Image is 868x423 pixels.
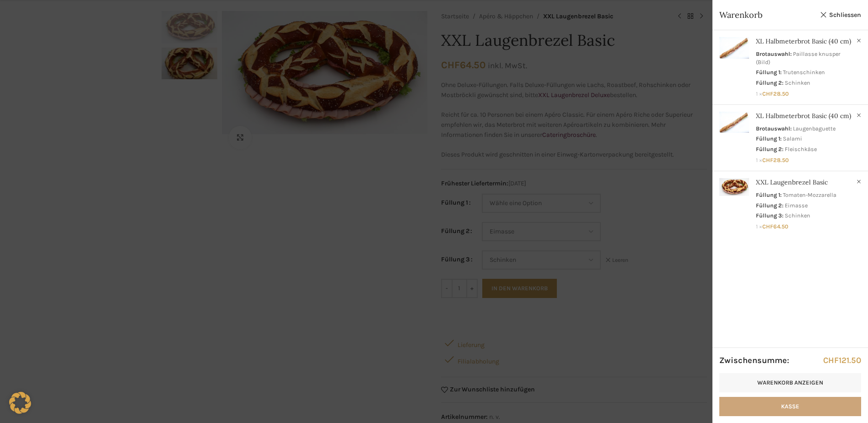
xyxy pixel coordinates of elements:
[712,30,868,101] a: Anzeigen
[719,373,861,392] a: Warenkorb anzeigen
[854,111,863,120] a: XL Halbmeterbrot Basic (40 cm) aus dem Warenkorb entfernen
[712,171,868,233] a: Anzeigen
[820,9,861,21] a: Schliessen
[719,397,861,416] a: Kasse
[854,36,863,45] a: XL Halbmeterbrot Basic (40 cm) aus dem Warenkorb entfernen
[823,355,861,365] bdi: 121.50
[854,177,863,186] a: XXL Laugenbrezel Basic aus dem Warenkorb entfernen
[823,355,839,365] span: CHF
[719,9,815,21] span: Warenkorb
[719,355,789,366] strong: Zwischensumme:
[712,105,868,167] a: Anzeigen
